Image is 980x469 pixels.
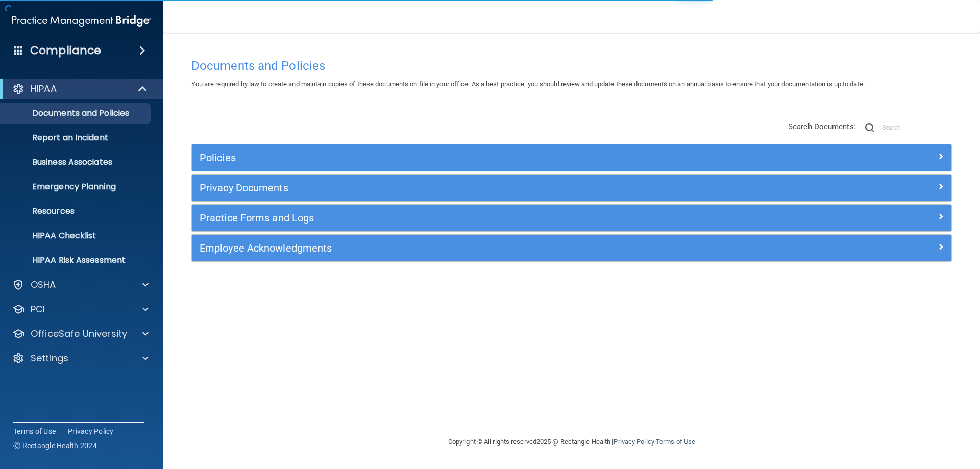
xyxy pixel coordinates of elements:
p: HIPAA Checklist [7,231,146,241]
a: Practice Forms and Logs [200,210,944,226]
p: Emergency Planning [7,182,146,192]
input: Search [882,120,952,135]
a: HIPAA [12,83,148,95]
p: Business Associates [7,157,146,167]
p: OSHA [31,279,56,291]
p: PCI [31,303,45,315]
img: PMB logo [12,11,151,31]
a: Employee Acknowledgments [200,240,944,256]
img: ic-search.3b580494.png [865,123,874,132]
p: Settings [31,352,68,364]
a: Privacy Documents [200,180,944,196]
p: HIPAA [31,83,57,95]
p: Resources [7,206,146,216]
p: Documents and Policies [7,108,146,118]
a: Terms of Use [13,426,56,436]
a: Terms of Use [656,438,695,446]
a: Policies [200,150,944,166]
h5: Employee Acknowledgments [200,242,754,254]
p: HIPAA Risk Assessment [7,255,146,265]
p: OfficeSafe University [31,328,127,340]
p: Report an Incident [7,133,146,143]
h5: Privacy Documents [200,182,754,193]
h5: Practice Forms and Logs [200,212,754,224]
a: Privacy Policy [68,426,114,436]
span: You are required by law to create and maintain copies of these documents on file in your office. ... [191,80,865,88]
span: Ⓒ Rectangle Health 2024 [13,440,97,451]
a: Settings [12,352,149,364]
h4: Documents and Policies [191,59,952,72]
div: Copyright © All rights reserved 2025 @ Rectangle Health | | [385,426,758,458]
h4: Compliance [30,43,101,58]
a: PCI [12,303,149,315]
span: Search Documents: [788,122,856,131]
h5: Policies [200,152,754,163]
a: OfficeSafe University [12,328,149,340]
a: Privacy Policy [614,438,654,446]
a: OSHA [12,279,149,291]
